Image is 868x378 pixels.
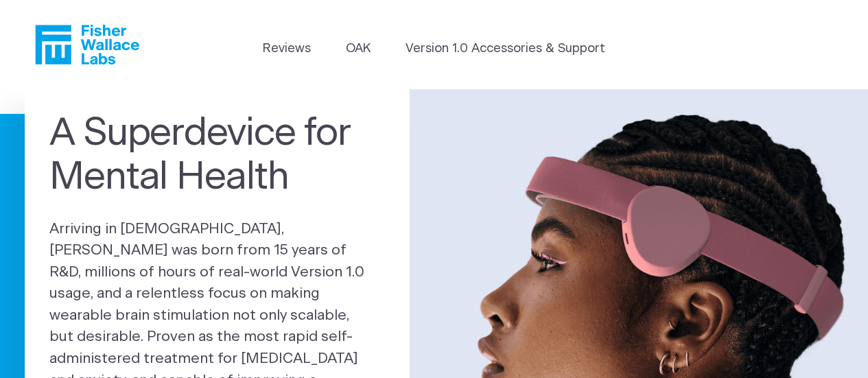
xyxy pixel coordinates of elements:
a: Version 1.0 Accessories & Support [406,40,605,58]
a: Reviews [263,40,311,58]
h1: A Superdevice for Mental Health [49,111,385,200]
a: OAK [346,40,371,58]
a: Fisher Wallace [35,25,139,64]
